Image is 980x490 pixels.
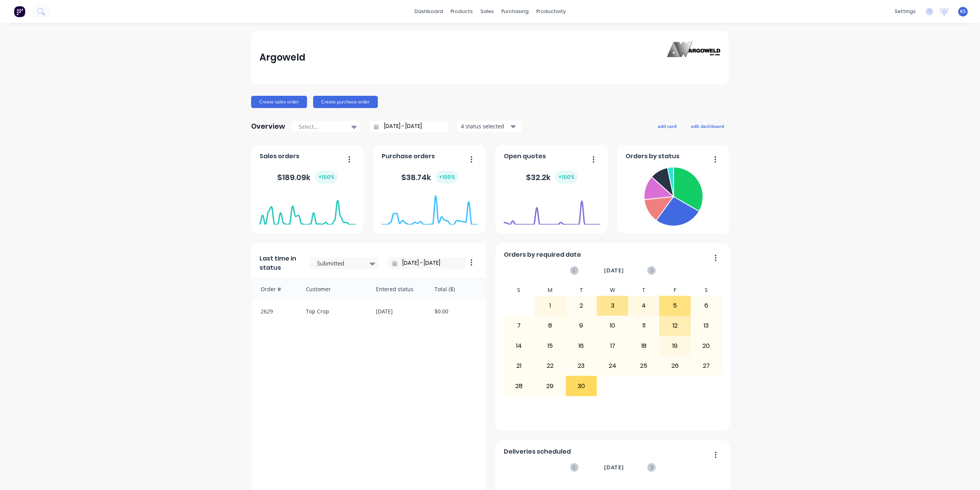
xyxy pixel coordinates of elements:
[597,316,628,335] div: 10
[534,285,566,296] div: M
[626,152,679,161] span: Orders by status
[960,8,966,15] span: KS
[566,336,597,356] div: 16
[629,316,659,335] div: 11
[686,121,729,131] button: edit dashboard
[315,171,338,184] div: + 100 %
[14,6,25,17] img: Factory
[667,42,720,74] img: Argoweld
[535,296,565,315] div: 1
[436,171,458,184] div: + 100 %
[498,6,532,17] div: purchasing
[628,285,660,296] div: T
[660,316,690,335] div: 12
[504,356,534,375] div: 21
[660,296,690,315] div: 5
[566,285,597,296] div: T
[566,376,597,395] div: 30
[411,6,447,17] a: dashboard
[260,152,299,161] span: Sales orders
[532,6,570,17] div: productivity
[653,121,681,131] button: add card
[477,6,498,17] div: sales
[629,336,659,356] div: 18
[397,257,463,269] input: Filter by date
[597,296,628,315] div: 3
[555,171,578,184] div: + 100 %
[566,316,597,335] div: 9
[597,336,628,356] div: 17
[504,336,534,356] div: 14
[504,316,534,335] div: 7
[504,447,571,456] span: Deliveries scheduled
[604,463,624,472] span: [DATE]
[427,300,485,323] div: $0.00
[629,296,659,315] div: 4
[891,6,920,17] div: settings
[691,336,722,356] div: 20
[277,171,338,184] div: $ 189.09k
[660,356,690,375] div: 26
[461,122,509,130] div: 4 status selected
[368,300,427,323] div: [DATE]
[457,121,522,132] button: 4 status selected
[427,279,485,299] div: Total ($)
[504,376,534,395] div: 28
[260,254,301,272] span: Last time in status
[368,279,427,299] div: Entered status
[566,296,597,315] div: 2
[535,336,565,356] div: 15
[535,356,565,375] div: 22
[251,96,307,108] button: Create sales order
[691,296,722,315] div: 6
[604,266,624,275] span: [DATE]
[260,50,305,65] div: Argoweld
[526,171,578,184] div: $ 32.2k
[691,356,722,375] div: 27
[504,152,546,161] span: Open quotes
[535,376,565,395] div: 29
[535,316,565,335] div: 8
[566,356,597,375] div: 23
[382,152,435,161] span: Purchase orders
[251,119,285,134] div: Overview
[252,279,298,299] div: Order #
[313,96,378,108] button: Create purchase order
[298,300,368,323] div: Top Crop
[691,285,722,296] div: S
[401,171,458,184] div: $ 38.74k
[629,356,659,375] div: 25
[659,285,691,296] div: F
[597,285,628,296] div: W
[298,279,368,299] div: Customer
[252,300,298,323] div: 2629
[660,336,690,356] div: 19
[691,316,722,335] div: 13
[503,285,535,296] div: S
[597,356,628,375] div: 24
[447,6,477,17] div: products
